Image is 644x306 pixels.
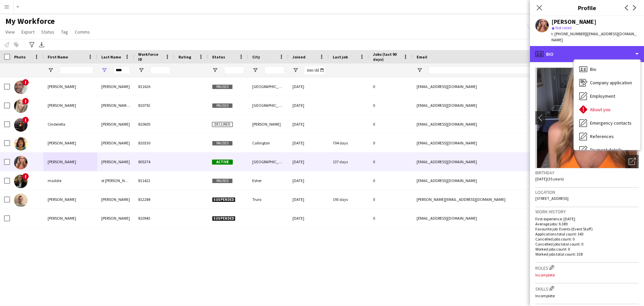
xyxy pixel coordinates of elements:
[369,134,413,152] div: 0
[212,160,233,165] span: Active
[417,54,427,59] span: Email
[97,134,134,152] div: [PERSON_NAME]
[212,67,218,73] button: Open Filter Menu
[329,134,369,152] div: 704 days
[530,3,644,12] h3: Profile
[39,28,57,36] a: Status
[252,54,260,59] span: City
[14,81,28,94] img: Alan Johnstone
[535,176,564,181] span: [DATE] (35 years)
[369,190,413,209] div: 0
[101,54,121,59] span: Last Name
[535,170,639,176] h3: Birthday
[369,115,413,133] div: 0
[14,193,28,207] img: Paige Johns
[413,77,547,96] div: [EMAIL_ADDRESS][DOMAIN_NAME]
[14,156,28,169] img: Lindsey Johnston
[288,96,329,115] div: [DATE]
[530,46,644,62] div: Bio
[429,66,543,74] input: Email Filter Input
[248,190,288,209] div: Truro
[97,115,134,133] div: [PERSON_NAME]
[134,77,174,96] div: 811626
[535,285,639,292] h3: Skills
[72,28,93,36] a: Comms
[369,209,413,227] div: 0
[413,115,547,133] div: [EMAIL_ADDRESS][DOMAIN_NAME]
[373,52,400,62] span: Jobs (last 90 days)
[288,77,329,96] div: [DATE]
[5,29,15,35] span: View
[44,115,97,133] div: Cinderella
[44,209,97,227] div: [PERSON_NAME]
[97,209,134,227] div: [PERSON_NAME]
[97,171,134,190] div: st [PERSON_NAME]
[535,242,639,247] p: Cancelled jobs total count: 0
[44,134,97,152] div: [PERSON_NAME]
[590,80,632,86] span: Company application
[413,134,547,152] div: [EMAIL_ADDRESS][DOMAIN_NAME]
[28,41,36,49] app-action-btn: Advanced filters
[590,147,622,153] span: Payment details
[574,116,640,130] div: Emergency contacts
[305,66,325,74] input: Joined Filter Input
[535,189,639,195] h3: Location
[574,76,640,89] div: Company application
[535,264,639,271] h3: Roles
[369,96,413,115] div: 0
[551,19,596,25] div: [PERSON_NAME]
[150,66,170,74] input: Workforce ID Filter Input
[535,216,639,221] p: First experience: [DATE]
[22,117,29,123] span: !
[555,25,572,30] span: Not rated
[574,62,640,76] div: Bio
[413,152,547,171] div: [EMAIL_ADDRESS][DOMAIN_NAME]
[574,143,640,157] div: Payment details
[535,236,639,242] p: Cancelled jobs count: 0
[212,141,233,146] span: Paused
[212,216,235,221] span: Suspended
[97,190,134,209] div: [PERSON_NAME]
[212,84,233,89] span: Paused
[60,66,93,74] input: First Name Filter Input
[413,209,547,227] div: [EMAIL_ADDRESS][DOMAIN_NAME]
[22,98,29,104] span: !
[369,171,413,190] div: 0
[212,122,233,127] span: Declined
[97,96,134,115] div: [PERSON_NAME] [PERSON_NAME]
[212,54,225,59] span: Status
[134,115,174,133] div: 810605
[134,134,174,152] div: 810330
[97,152,134,171] div: [PERSON_NAME]
[14,175,28,188] img: maddie st john
[413,190,547,209] div: [PERSON_NAME][EMAIL_ADDRESS][DOMAIN_NAME]
[413,96,547,115] div: [EMAIL_ADDRESS][DOMAIN_NAME]
[44,77,97,96] div: [PERSON_NAME]
[134,96,174,115] div: 810792
[535,252,639,257] p: Worked jobs total count: 338
[19,28,37,36] a: Export
[138,52,162,62] span: Workforce ID
[292,67,299,73] button: Open Filter Menu
[535,221,639,226] p: Average jobs: 9.389
[369,77,413,96] div: 0
[21,29,35,35] span: Export
[535,231,639,236] p: Applications total count: 343
[48,54,68,59] span: First Name
[224,66,244,74] input: Status Filter Input
[413,171,547,190] div: [EMAIL_ADDRESS][DOMAIN_NAME]
[535,196,569,201] span: [STREET_ADDRESS]
[288,152,329,171] div: [DATE]
[417,67,423,73] button: Open Filter Menu
[48,67,54,73] button: Open Filter Menu
[138,67,144,73] button: Open Filter Menu
[535,293,639,298] p: Incomplete
[625,155,639,168] div: Open photos pop-in
[58,28,71,36] a: Tag
[292,54,306,59] span: Joined
[101,67,107,73] button: Open Filter Menu
[329,190,369,209] div: 193 days
[134,190,174,209] div: 812284
[134,152,174,171] div: 805374
[44,171,97,190] div: maddie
